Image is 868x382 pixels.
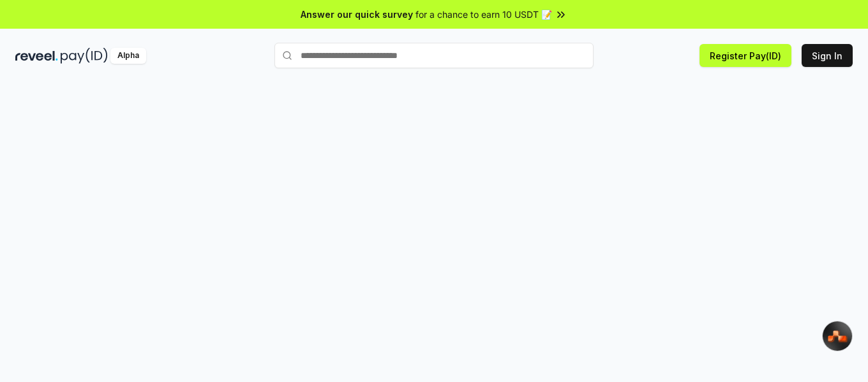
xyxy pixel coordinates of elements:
[110,48,146,64] div: Alpha
[700,44,791,67] button: Register Pay(ID)
[61,48,108,64] img: pay_id
[301,8,413,21] span: Answer our quick survey
[802,44,853,67] button: Sign In
[15,48,58,64] img: reveel_dark
[415,8,552,21] span: for a chance to earn 10 USDT 📝
[827,330,848,343] img: svg+xml,%3Csvg%20xmlns%3D%22http%3A%2F%2Fwww.w3.org%2F2000%2Fsvg%22%20width%3D%2233%22%20height%3...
